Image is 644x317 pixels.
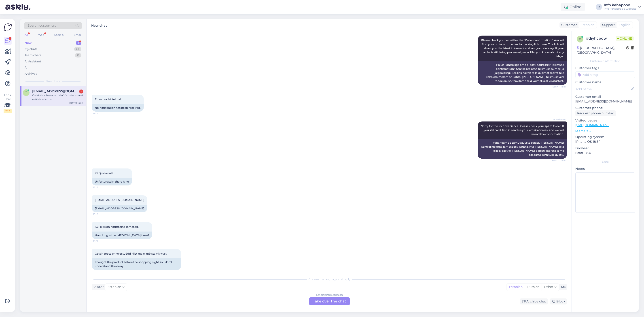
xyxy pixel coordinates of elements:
[95,198,144,202] a: [EMAIL_ADDRESS][DOMAIN_NAME]
[575,59,635,63] div: Customer information
[74,47,81,51] div: 61
[93,112,110,115] span: 15:14
[92,258,181,270] div: I bought the product before the shopping night so I don't understand the delay.
[25,59,41,64] div: AI Assistant
[92,277,567,281] div: Choose the language and reply
[576,87,630,91] input: Add name
[108,285,121,289] span: Estonian
[525,284,542,290] div: Russian
[4,23,12,31] img: Askly Logo
[575,151,635,155] p: Safari 18.6
[575,118,635,123] p: Visited pages
[316,293,343,297] div: Estonian to Estonian
[481,124,565,136] span: Sorry for the inconvenience. Please check your spam folder. If you still can't find it, send us y...
[53,32,64,38] div: Socials
[559,23,577,27] div: Customer
[619,23,630,27] span: English
[561,3,585,11] div: Online
[28,23,56,28] span: Search customers
[575,139,635,144] p: iPhone OS 18.6.1
[581,23,594,27] span: Estonian
[600,23,615,27] div: Support
[73,32,82,38] div: Email
[32,89,79,93] span: taiviko@gmail.com
[69,101,83,105] div: [DATE] 15:20
[93,186,110,189] span: 15:16
[76,41,81,45] div: 1
[309,297,350,305] div: Take over the chat
[575,166,635,171] p: Notes
[575,80,635,85] p: Customer name
[604,3,641,11] a: Info kehapoodInfo kehapood's website
[92,232,152,239] div: How long is the [MEDICAL_DATA] time?
[25,47,37,51] div: My chats
[95,225,140,228] span: Kui pikk on normaalne tarneaeg?
[575,94,635,99] p: Customer email
[95,98,121,101] span: Ei ole teadet tulnud
[25,53,41,57] div: Team chats
[596,4,602,10] div: IK
[575,66,635,70] p: Customer tags
[550,298,567,304] div: Block
[46,79,60,83] span: New chats
[25,41,32,45] div: New
[478,139,567,159] div: Vabandame ebamugavuste pärast. [PERSON_NAME] kontrollige oma rämpsposti kausta. Kui [PERSON_NAME]...
[575,99,635,104] p: [EMAIL_ADDRESS][DOMAIN_NAME]
[575,129,635,133] p: See more ...
[549,85,566,88] span: Seen ✓ 15:11
[4,93,12,113] div: Look Here
[575,123,610,127] a: [URL][DOMAIN_NAME]
[25,72,38,76] div: Archived
[25,91,27,94] span: t
[579,37,581,41] span: d
[549,159,566,162] span: Seen ✓ 15:14
[575,160,635,164] div: Extra
[481,38,565,58] span: Please check your email for the "Order confirmation." You will find your order number and a track...
[92,285,104,289] div: Visitor
[577,46,626,55] div: [GEOGRAPHIC_DATA], [GEOGRAPHIC_DATA]
[95,207,144,210] a: [EMAIL_ADDRESS][DOMAIN_NAME]
[586,36,616,41] div: # djyhcpdw
[79,89,83,94] div: 1
[4,109,12,113] div: 2 / 3
[478,61,567,85] div: Palun kontrollige oma e-posti aadressilt "Tellimuse confirmation." Sealt leiate oma tellimuse num...
[507,284,525,290] div: Estonian
[575,146,635,151] p: Browser
[95,171,113,175] span: Kahjuks ei ole
[75,53,81,57] div: 0
[37,32,45,38] div: Web
[604,3,636,7] div: Info kehapood
[575,110,616,116] div: Request phone number
[616,36,634,41] span: Online
[544,285,553,289] span: Other
[92,178,132,185] div: Unfortunately, there is no
[575,106,635,110] p: Customer phone
[25,65,28,70] div: All
[93,270,110,274] span: 15:26
[559,285,566,289] div: Me
[93,239,110,243] span: 15:20
[575,71,635,78] input: Add a tag
[95,252,167,255] span: Ostsin toote enne ostuööd niiet ma ei mõista viivitust
[92,104,144,112] div: No notification has been received.
[604,7,636,11] div: Info kehapood's website
[24,32,29,38] div: All
[32,93,83,101] div: Ostsin toote enne ostuööd niiet ma ei mõista viivitust
[549,118,566,121] span: AI Assistant
[91,22,107,28] label: New chat
[575,135,635,139] p: Operating system
[93,213,110,216] span: 15:16
[520,298,548,304] div: Archive chat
